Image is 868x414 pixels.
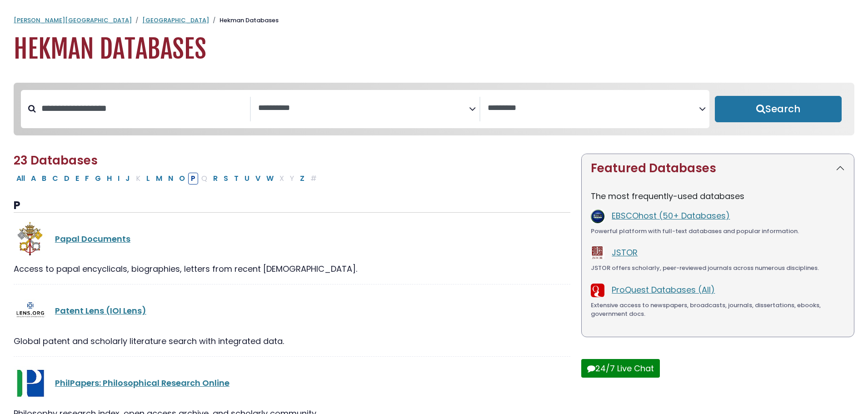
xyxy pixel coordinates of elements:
button: Filter Results M [153,173,165,185]
button: All [14,173,28,185]
li: Hekman Databases [209,16,279,25]
nav: breadcrumb [14,16,854,25]
button: Filter Results E [73,173,82,185]
div: Extensive access to newspapers, broadcasts, journals, dissertations, ebooks, government docs. [591,301,845,319]
button: Filter Results S [221,173,231,185]
nav: Search filters [14,83,854,135]
button: Filter Results I [115,173,122,185]
button: Filter Results A [28,173,39,185]
button: Filter Results L [144,173,153,185]
button: Filter Results H [104,173,115,185]
button: Filter Results J [123,173,133,185]
textarea: Search [488,104,699,113]
button: Filter Results R [210,173,220,185]
a: Papal Documents [55,233,130,244]
div: JSTOR offers scholarly, peer-reviewed journals across numerous disciplines. [591,264,845,273]
h3: P [14,199,570,213]
button: Filter Results O [176,173,188,185]
a: [PERSON_NAME][GEOGRAPHIC_DATA] [14,16,132,25]
span: 23 Databases [14,152,98,169]
button: Filter Results G [92,173,104,185]
button: Submit for Search Results [715,96,842,122]
button: Filter Results N [165,173,176,185]
a: ProQuest Databases (All) [612,284,715,295]
button: 24/7 Live Chat [581,359,660,378]
button: Filter Results W [264,173,276,185]
input: Search database by title or keyword [36,101,250,116]
button: Filter Results V [253,173,263,185]
button: Filter Results P [188,173,198,185]
button: Filter Results T [231,173,241,185]
a: EBSCOhost (50+ Databases) [612,210,730,221]
button: Filter Results B [39,173,49,185]
a: [GEOGRAPHIC_DATA] [142,16,209,25]
h1: Hekman Databases [14,34,854,65]
button: Filter Results F [82,173,92,185]
a: PhilPapers: Philosophical Research Online [55,377,229,389]
p: The most frequently-used databases [591,190,845,202]
div: Alpha-list to filter by first letter of database name [14,172,320,184]
div: Global patent and scholarly literature search with integrated data. [14,335,570,347]
button: Filter Results C [50,173,61,185]
button: Filter Results D [61,173,72,185]
button: Filter Results U [242,173,252,185]
a: Patent Lens (IOI Lens) [55,305,146,316]
button: Filter Results Z [297,173,307,185]
a: JSTOR [612,247,638,258]
button: Featured Databases [582,154,854,183]
div: Powerful platform with full-text databases and popular information. [591,227,845,236]
textarea: Search [258,104,469,113]
div: Access to papal encyclicals, biographies, letters from recent [DEMOGRAPHIC_DATA]. [14,263,570,275]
